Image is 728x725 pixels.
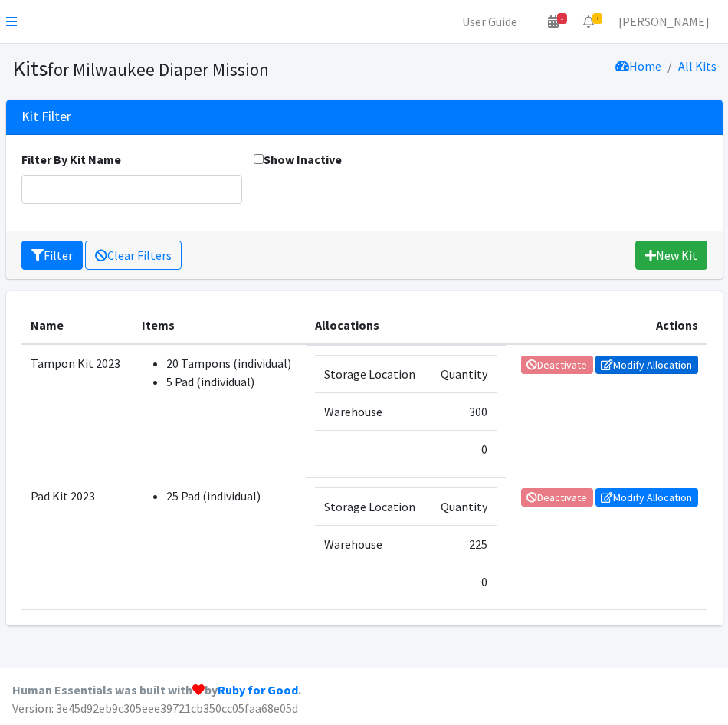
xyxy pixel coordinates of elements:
[218,682,298,697] a: Ruby for Good
[21,109,71,125] h3: Kit Filter
[254,150,342,169] label: Show Inactive
[166,372,297,391] li: 5 Pad (individual)
[48,58,269,80] small: for Milwaukee Diaper Mission
[21,241,83,270] button: Filter
[254,154,264,164] input: Show Inactive
[315,487,428,525] td: Storage Location
[315,392,428,430] td: Warehouse
[450,6,530,37] a: User Guide
[536,6,571,37] a: 1
[678,58,717,74] a: All Kits
[595,356,698,374] a: Modify Allocation
[592,13,602,24] span: 7
[12,700,298,716] span: Version: 3e45d92eb9c305eee39721cb350cc05faa68e05d
[12,682,301,697] strong: Human Essentials was built with by .
[595,488,698,507] a: Modify Allocation
[428,487,496,525] td: Quantity
[21,150,121,169] label: Filter By Kit Name
[606,6,722,37] a: [PERSON_NAME]
[21,307,133,344] th: Name
[557,13,567,24] span: 1
[166,487,297,505] li: 25 Pad (individual)
[635,241,707,270] a: New Kit
[506,307,707,344] th: Actions
[428,392,496,430] td: 300
[133,307,306,344] th: Items
[306,307,505,344] th: Allocations
[21,344,133,477] td: Tampon Kit 2023
[428,525,496,563] td: 225
[85,241,182,270] a: Clear Filters
[21,477,133,610] td: Pad Kit 2023
[428,563,496,600] td: 0
[166,354,297,372] li: 20 Tampons (individual)
[428,430,496,467] td: 0
[315,355,428,392] td: Storage Location
[315,525,428,563] td: Warehouse
[428,355,496,392] td: Quantity
[12,55,359,82] h1: Kits
[615,58,661,74] a: Home
[571,6,606,37] a: 7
